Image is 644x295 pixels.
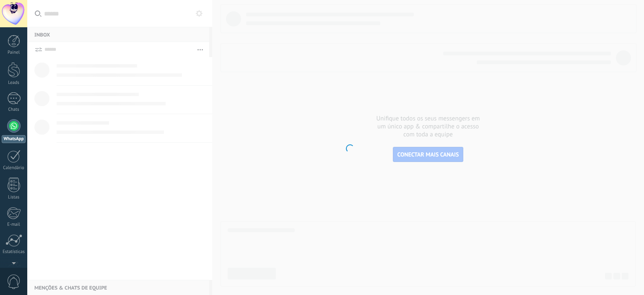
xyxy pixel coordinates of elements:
[2,165,26,171] div: Calendário
[2,80,26,86] div: Leads
[2,222,26,227] div: E-mail
[2,107,26,112] div: Chats
[2,50,26,55] div: Painel
[2,249,26,255] div: Estatísticas
[2,135,26,143] div: WhatsApp
[2,195,26,200] div: Listas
